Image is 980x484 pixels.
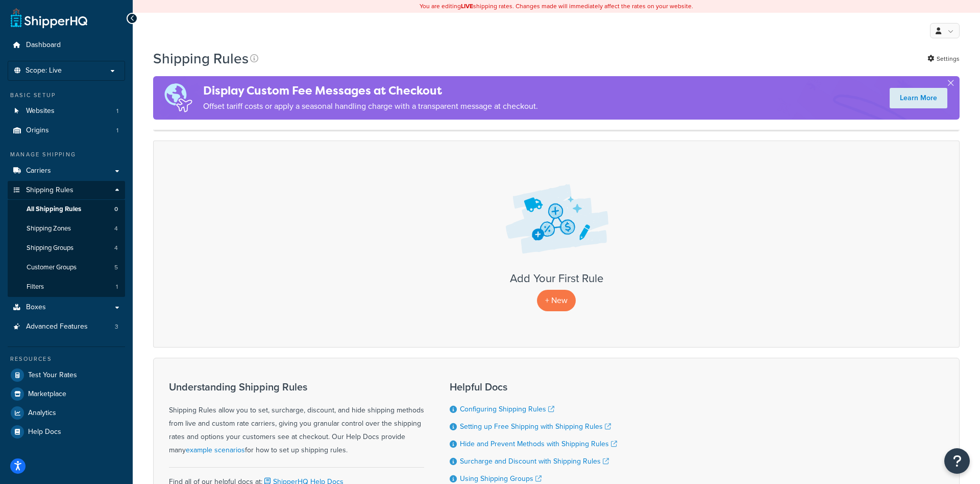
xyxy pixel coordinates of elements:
a: example scenarios [186,445,245,455]
a: Shipping Groups 4 [8,239,125,258]
a: Learn More [890,88,947,108]
span: Websites [26,107,55,116]
span: 3 [115,322,118,331]
span: Analytics [28,409,56,418]
li: All Shipping Rules [8,200,125,219]
a: Hide and Prevent Methods with Shipping Rules [460,439,617,449]
a: Shipping Zones 4 [8,219,125,238]
span: Shipping Zones [27,224,71,233]
h3: Understanding Shipping Rules [169,381,424,393]
button: Open Resource Center [944,448,970,474]
a: Customer Groups 5 [8,258,125,277]
a: Filters 1 [8,278,125,296]
div: Manage Shipping [8,150,125,159]
span: Scope: Live [26,66,62,75]
li: Customer Groups [8,258,125,277]
img: duties-banner-06bc72dcb5fe05cb3f9472aba00be2ae8eb53ab6f0d8bb03d382ba314ac3c341.png [153,76,203,120]
a: Advanced Features 3 [8,317,125,336]
span: 0 [114,205,118,214]
span: Filters [27,283,44,291]
li: Origins [8,121,125,140]
div: Resources [8,355,125,363]
li: Shipping Groups [8,239,125,258]
span: Boxes [26,303,46,312]
a: Settings [927,52,960,66]
a: Surcharge and Discount with Shipping Rules [460,456,609,467]
a: Test Your Rates [8,366,125,384]
span: 1 [116,107,118,116]
span: Marketplace [28,390,66,399]
span: Carriers [26,167,51,175]
a: Marketplace [8,385,125,403]
a: All Shipping Rules 0 [8,200,125,219]
a: Boxes [8,298,125,317]
a: Dashboard [8,36,125,55]
p: + New [537,290,576,311]
span: Test Your Rates [28,371,77,380]
a: Help Docs [8,423,125,441]
span: 1 [116,283,118,291]
span: 4 [114,244,118,252]
span: Customer Groups [27,263,77,272]
span: Advanced Features [26,322,88,331]
span: 5 [114,263,118,272]
a: Shipping Rules [8,181,125,200]
h3: Add Your First Rule [164,272,949,285]
a: Analytics [8,404,125,422]
span: 1 [116,126,118,135]
span: Help Docs [28,428,61,436]
span: Dashboard [26,41,61,50]
li: Websites [8,102,125,121]
h4: Display Custom Fee Messages at Checkout [203,82,538,99]
a: Origins 1 [8,121,125,140]
a: Setting up Free Shipping with Shipping Rules [460,421,611,432]
span: Origins [26,126,49,135]
li: Advanced Features [8,317,125,336]
span: Shipping Rules [26,186,73,195]
span: All Shipping Rules [27,205,81,214]
p: Offset tariff costs or apply a seasonal handling charge with a transparent message at checkout. [203,99,538,113]
span: Shipping Groups [27,244,73,252]
a: Carriers [8,162,125,180]
li: Shipping Zones [8,219,125,238]
h3: Helpful Docs [450,381,617,393]
a: Configuring Shipping Rules [460,404,554,414]
a: Using Shipping Groups [460,473,542,484]
a: Websites 1 [8,102,125,121]
h1: Shipping Rules [153,49,249,68]
div: Basic Setup [8,91,125,100]
a: ShipperHQ Home [11,8,87,28]
b: LIVE [461,2,473,11]
li: Filters [8,278,125,296]
li: Shipping Rules [8,181,125,297]
span: 4 [114,224,118,233]
div: Shipping Rules allow you to set, surcharge, discount, and hide shipping methods from live and cus... [169,381,424,457]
